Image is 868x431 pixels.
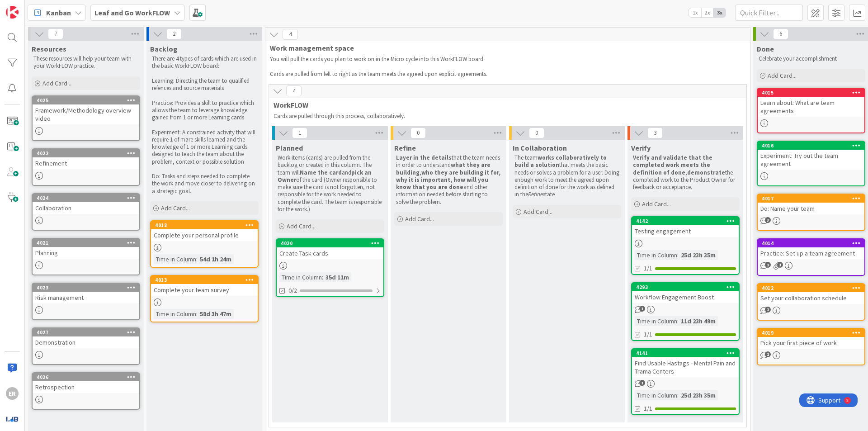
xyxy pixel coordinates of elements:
span: Add Card... [42,79,71,87]
div: 4015 [758,89,864,97]
div: Create Task cards [277,247,383,259]
div: 4293Workflow Engagement Boost [632,283,739,303]
span: Work management space [270,43,739,52]
div: 4021 [37,240,139,246]
div: Risk management [33,292,139,303]
div: 4025Framework/Methodology overview video [33,96,139,124]
div: 4019 [758,329,864,337]
div: Do: Name your team [758,203,864,214]
b: Leaf and Go WorkFLOW [94,8,170,17]
div: Refinement [33,157,139,169]
div: 4020 [281,240,383,246]
p: Work items (cards) are pulled from the backlog or created in this column. The team will and of th... [278,154,382,213]
span: 1/1 [644,404,652,413]
div: 4142Testing engagement [632,217,739,237]
strong: Layer in the details [396,154,452,161]
strong: Verify and validate that the completed work meets the definition of done [633,154,714,176]
div: Find Usable Hastags - Mental Pain and Trama Centers [632,357,739,377]
a: 4141Find Usable Hastags - Mental Pain and Trama CentersTime in Column:25d 23h 35m1/1 [631,348,740,415]
div: 4024 [37,195,139,201]
span: Add Card... [642,200,671,208]
div: 4017Do: Name your team [758,194,864,214]
div: 4026 [37,374,139,380]
div: 4024 [33,194,139,202]
span: 2 [765,307,771,313]
strong: demonstrate [687,169,725,176]
div: 4293 [636,284,739,290]
span: 3 [647,128,663,138]
a: 4023Risk management [32,283,140,320]
div: 4016 [762,142,864,149]
span: Planned [276,143,303,152]
strong: what they are building [396,161,492,176]
div: 54d 1h 24m [198,254,234,264]
div: 4141Find Usable Hastags - Mental Pain and Trama Centers [632,349,739,377]
strong: who they are building it for, why it is important, how will you know that you are done [396,169,502,191]
div: Retrospection [33,381,139,393]
div: 4019 [762,330,864,336]
div: Demonstration [33,336,139,348]
p: Learning: Directing the team to qualified refences and source materials [152,77,257,92]
div: 4014 [762,240,864,246]
div: 4018 [155,222,258,228]
div: 4141 [632,349,739,357]
div: 4016Experiment: Try out the team agreement [758,142,864,170]
p: There are 4 types of cards which are used in the basic WorkFLOW board: [152,55,257,70]
a: 4021Planning [32,238,140,275]
div: 4015 [762,90,864,96]
span: 3x [713,8,726,17]
div: 4015Learn about: What are team agreements [758,89,864,117]
div: 4012Set your collaboration schedule [758,284,864,304]
span: 4 [286,85,302,96]
a: 4025Framework/Methodology overview video [32,95,140,141]
input: Quick Filter... [735,5,803,21]
span: 1/1 [644,264,652,273]
div: 4142 [636,218,739,224]
div: 4022Refinement [33,149,139,169]
a: 4019Pick your first piece of work [757,328,865,365]
span: 1 [765,262,771,268]
div: 25d 23h 35m [679,390,718,400]
div: 4021 [33,239,139,247]
div: Learn about: What are team agreements [758,97,864,117]
span: 4 [283,29,298,40]
span: Add Card... [524,208,552,216]
span: Refine [394,143,416,152]
div: 4027Demonstration [33,328,139,348]
div: 4025 [33,96,139,104]
span: : [196,254,198,264]
div: 4020 [277,239,383,247]
div: 4016 [758,142,864,150]
a: 4014Practice: Set up a team agreement [757,238,865,276]
a: 4015Learn about: What are team agreements [757,88,865,133]
div: Practice: Set up a team agreement [758,247,864,259]
span: Backlog [150,44,178,53]
div: Time in Column [279,272,322,282]
span: Support [19,1,41,12]
a: 4024Collaboration [32,193,140,231]
div: Pick your first piece of work [758,337,864,349]
div: ER [6,387,19,400]
div: 4022 [33,149,139,157]
span: 0/2 [288,286,297,295]
div: Set your collaboration schedule [758,292,864,304]
span: In Collaboration [513,143,567,152]
p: , the completed work to the Product Owner for feedback or acceptance. [633,154,738,191]
div: 4141 [636,350,739,356]
span: : [677,250,679,260]
a: 4293Workflow Engagement BoostTime in Column:11d 23h 49m1/1 [631,282,740,341]
em: Refine [528,190,543,198]
p: You will pull the cards you plan to work on in the Micro cycle into this WorkFLOW board. [270,56,735,63]
strong: pick an Owner [278,169,373,184]
span: Add Card... [287,222,316,230]
div: Planning [33,247,139,259]
span: 1 [292,128,307,138]
div: Experiment: Try out the team agreement [758,150,864,170]
span: Verify [631,143,651,152]
a: 4027Demonstration [32,327,140,365]
span: : [322,272,323,282]
span: 3 [765,217,771,223]
span: 1 [639,380,645,386]
div: 4023 [37,284,139,291]
span: : [196,309,198,319]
